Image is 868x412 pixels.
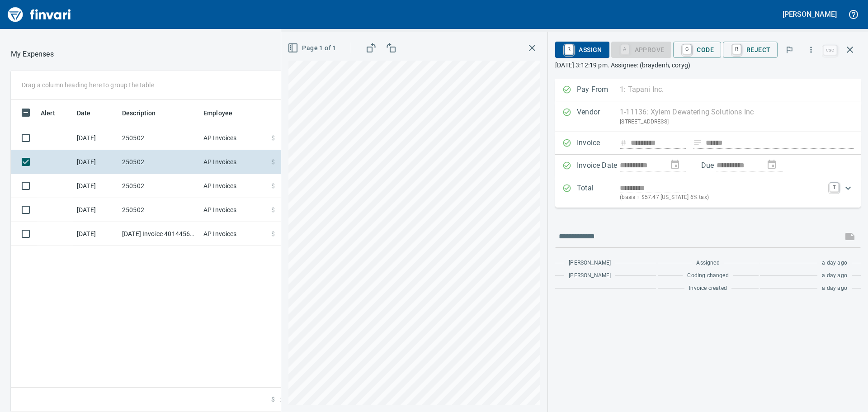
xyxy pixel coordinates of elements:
button: More [801,40,821,60]
span: Coding changed [687,271,728,280]
span: a day ago [822,271,847,280]
button: RAssign [555,42,609,58]
td: [DATE] [73,150,118,174]
a: C [683,44,691,54]
td: 250502 [118,126,200,150]
a: T [830,183,839,192]
span: This records your message into the invoice and notifies anyone mentioned [839,226,861,247]
span: [PERSON_NAME] [569,271,611,280]
span: 21,157.87 [280,395,309,404]
span: Close invoice [821,39,861,61]
nav: breadcrumb [11,49,54,60]
button: [PERSON_NAME] [780,7,839,21]
button: Page 1 of 1 [286,40,340,57]
span: $ [271,205,275,214]
span: a day ago [822,259,847,268]
td: AP Invoices [200,222,268,246]
td: 250502 [118,174,200,198]
button: Flag [779,40,799,60]
a: R [565,44,573,54]
div: Coding Required [611,45,672,53]
a: R [732,44,741,54]
span: Page 1 of 1 [289,43,336,54]
td: 250502 [118,150,200,174]
p: (basis + $57.47 [US_STATE] 6% tax) [620,193,824,202]
span: Date [77,108,91,118]
span: Description [122,108,156,118]
a: esc [823,45,837,55]
span: a day ago [822,284,847,293]
span: Reject [730,42,770,57]
span: Invoice created [689,284,727,293]
span: $ [271,157,275,166]
td: 250502 [118,198,200,222]
span: Date [77,108,103,118]
button: RReject [723,42,778,58]
span: $ [271,229,275,238]
td: AP Invoices [200,150,268,174]
p: Total [577,183,620,202]
span: [PERSON_NAME] [569,259,611,268]
span: Alert [41,108,67,118]
span: Alert [41,108,55,118]
span: $ [271,181,275,190]
p: [DATE] 3:12:19 pm. Assignee: (braydenh, coryg) [555,61,861,70]
div: Expand [555,177,861,208]
img: Finvari [5,4,73,25]
span: Amount [274,108,309,118]
span: Employee [203,108,244,118]
td: [DATE] [73,174,118,198]
td: AP Invoices [200,174,268,198]
span: Code [680,42,714,57]
h5: [PERSON_NAME] [783,9,837,19]
td: AP Invoices [200,126,268,150]
span: $ [271,395,275,404]
span: $ [271,133,275,142]
button: CCode [673,42,721,58]
td: [DATE] Invoice 401445699 from Xylem Dewatering Solutions Inc (1-11136) [118,222,200,246]
p: My Expenses [11,49,54,60]
td: [DATE] [73,126,118,150]
td: [DATE] [73,198,118,222]
span: Assign [562,42,602,57]
span: Assigned [696,259,719,268]
p: Drag a column heading here to group the table [22,81,154,90]
td: AP Invoices [200,198,268,222]
td: [DATE] [73,222,118,246]
span: Employee [203,108,232,118]
span: Description [122,108,168,118]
